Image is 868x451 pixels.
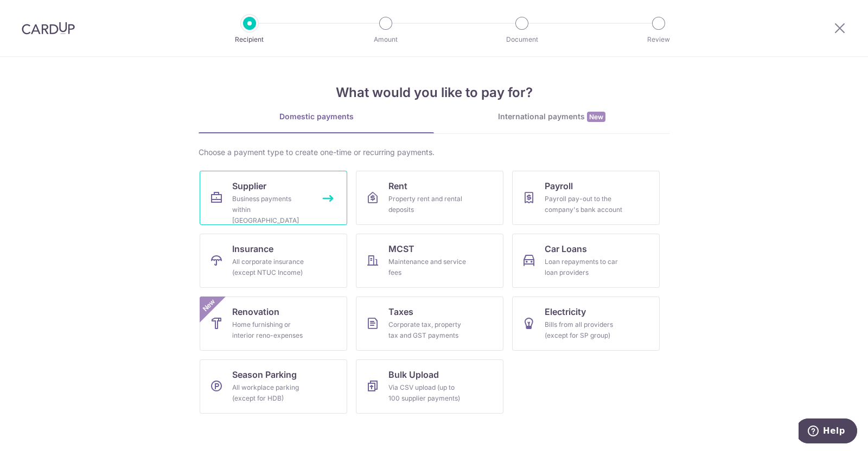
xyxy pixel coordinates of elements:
[24,8,47,17] span: Help
[545,305,586,318] span: Electricity
[232,368,297,381] span: Season Parking
[232,256,310,278] div: All corporate insurance (except NTUC Income)
[388,382,467,404] div: Via CSV upload (up to 100 supplier payments)
[545,242,587,255] span: Car Loans
[232,305,279,318] span: Renovation
[199,111,434,122] div: Domestic payments
[388,305,413,318] span: Taxes
[22,22,75,35] img: CardUp
[587,112,605,122] span: New
[200,234,347,288] a: InsuranceAll corporate insurance (except NTUC Income)
[388,256,467,278] div: Maintenance and service fees
[434,111,669,123] div: International payments
[356,359,503,414] a: Bulk UploadVia CSV upload (up to 100 supplier payments)
[232,319,310,341] div: Home furnishing or interior reno-expenses
[545,256,623,278] div: Loan repayments to car loan providers
[232,179,266,192] span: Supplier
[199,83,669,102] h4: What would you like to pay for?
[199,147,669,158] div: Choose a payment type to create one-time or recurring payments.
[200,297,347,351] a: RenovationHome furnishing or interior reno-expensesNew
[388,368,439,381] span: Bulk Upload
[200,171,347,225] a: SupplierBusiness payments within [GEOGRAPHIC_DATA]
[200,297,218,314] span: New
[545,319,623,341] div: Bills from all providers (except for SP group)
[388,319,467,341] div: Corporate tax, property tax and GST payments
[356,297,503,351] a: TaxesCorporate tax, property tax and GST payments
[346,34,426,45] p: Amount
[232,242,273,255] span: Insurance
[545,179,573,192] span: Payroll
[512,171,660,225] a: PayrollPayroll pay-out to the company's bank account
[482,34,562,45] p: Document
[618,34,699,45] p: Review
[388,194,467,215] div: Property rent and rental deposits
[209,34,290,45] p: Recipient
[200,359,347,414] a: Season ParkingAll workplace parking (except for HDB)
[799,418,857,446] iframe: Opens a widget where you can find more information
[232,382,310,404] div: All workplace parking (except for HDB)
[232,194,310,226] div: Business payments within [GEOGRAPHIC_DATA]
[356,171,503,225] a: RentProperty rent and rental deposits
[512,297,660,351] a: ElectricityBills from all providers (except for SP group)
[512,234,660,288] a: Car LoansLoan repayments to car loan providers
[388,179,407,192] span: Rent
[356,234,503,288] a: MCSTMaintenance and service fees
[388,242,414,255] span: MCST
[545,194,623,215] div: Payroll pay-out to the company's bank account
